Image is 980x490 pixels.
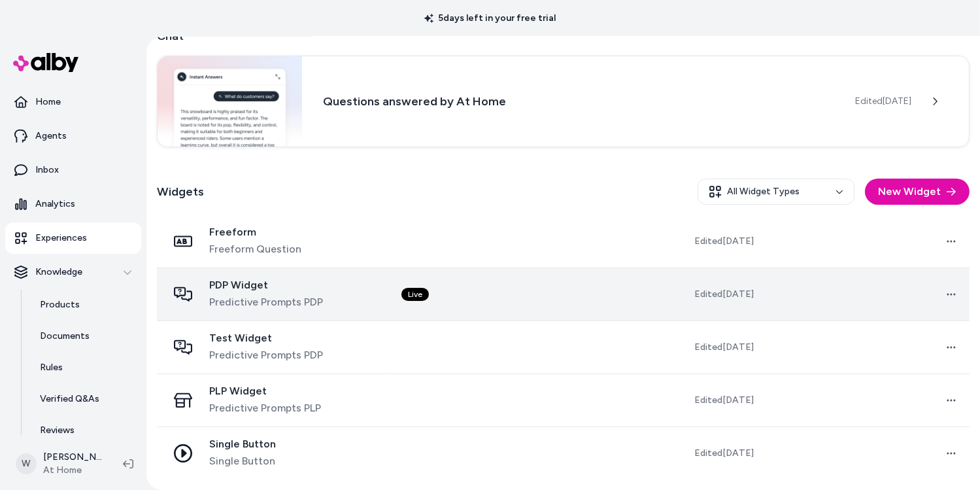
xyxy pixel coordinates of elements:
p: Verified Q&As [40,393,99,406]
span: Edited [DATE] [694,394,754,407]
img: Chat widget [158,56,302,147]
img: alby Logo [13,53,78,72]
p: Experiences [35,232,87,245]
p: 5 days left in your free trial [416,12,564,25]
span: PDP Widget [209,279,323,292]
a: Chat widgetQuestions answered by At HomeEdited[DATE] [157,56,970,147]
span: Test Widget [209,332,323,345]
span: Freeform Question [209,241,301,257]
a: Analytics [5,188,141,220]
p: Products [40,298,80,311]
span: Single Button [209,453,276,469]
a: Verified Q&As [27,383,141,415]
p: Reviews [40,424,75,437]
button: Knowledge [5,256,141,288]
h2: Widgets [157,183,204,201]
a: Rules [27,352,141,383]
a: Agents [5,120,141,152]
a: Products [27,289,141,321]
button: New Widget [865,179,970,205]
p: Knowledge [35,266,82,279]
span: Edited [DATE] [694,341,754,354]
span: Edited [DATE] [694,288,754,301]
p: Rules [40,361,63,374]
span: At Home [43,464,102,477]
a: Experiences [5,222,141,254]
div: Live [401,288,429,301]
span: Freeform [209,226,301,239]
p: Inbox [35,164,59,177]
p: Home [35,96,61,109]
p: Documents [40,330,90,343]
button: All Widget Types [698,179,854,205]
span: Single Button [209,438,276,451]
span: Edited [DATE] [694,447,754,460]
span: W [16,453,37,474]
span: Edited [DATE] [855,95,911,108]
a: Reviews [27,415,141,446]
p: Analytics [35,198,75,211]
a: Documents [27,321,141,352]
a: Inbox [5,154,141,186]
button: W[PERSON_NAME]At Home [8,443,112,485]
span: Predictive Prompts PDP [209,347,323,363]
p: Agents [35,130,67,143]
span: Edited [DATE] [694,235,754,248]
span: PLP Widget [209,385,321,398]
span: Predictive Prompts PLP [209,400,321,416]
a: Home [5,86,141,118]
span: Predictive Prompts PDP [209,294,323,310]
h3: Questions answered by At Home [323,92,834,111]
p: [PERSON_NAME] [43,451,102,464]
